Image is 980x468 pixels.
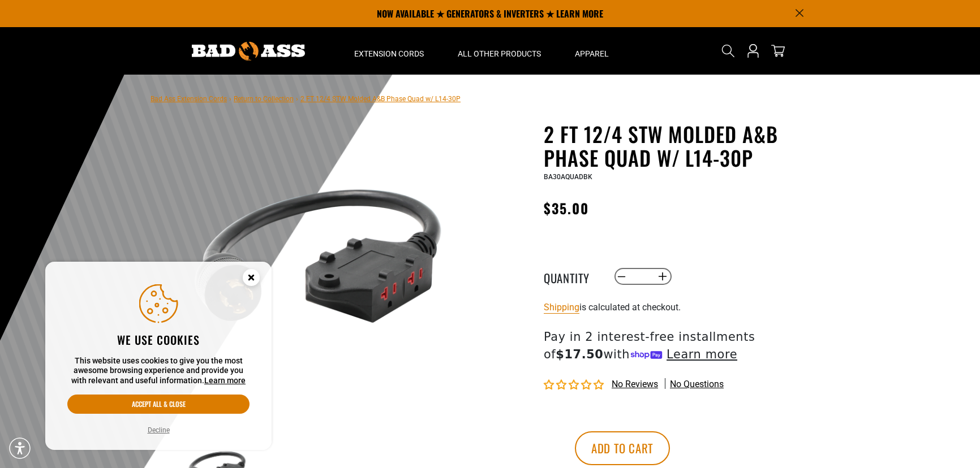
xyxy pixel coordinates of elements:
[544,198,589,218] span: $35.00
[204,376,246,385] a: Learn more
[151,95,227,103] a: Bad Ass Extension Cords
[151,92,461,105] nav: breadcrumbs
[67,395,250,414] button: Accept all & close
[575,49,609,59] span: Apparel
[45,262,272,450] aside: Cookie Consent
[354,49,424,59] span: Extension Cords
[192,42,305,60] img: Bad Ass Extension Cords
[575,431,670,465] button: Add to cart
[441,27,558,75] summary: All Other Products
[558,27,626,75] summary: Apparel
[719,42,737,60] summary: Search
[337,27,441,75] summary: Extension Cords
[544,173,592,181] span: BA30AQUADBK
[458,49,541,59] span: All Other Products
[144,424,173,436] button: Decline
[300,95,461,103] span: 2 FT 12/4 STW Molded A&B Phase Quad w/ L14-30P
[67,356,250,386] p: This website uses cookies to give you the most awesome browsing experience and provide you with r...
[544,302,579,313] a: Shipping
[670,378,724,391] span: No questions
[229,95,231,103] span: ›
[544,380,606,391] span: 0.00 stars
[67,332,250,347] h2: We use cookies
[234,95,294,103] a: Return to Collection
[544,269,600,284] label: Quantity
[612,379,658,389] span: No reviews
[544,300,821,315] div: is calculated at checkout.
[544,122,821,170] h1: 2 FT 12/4 STW Molded A&B Phase Quad w/ L14-30P
[296,95,298,103] span: ›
